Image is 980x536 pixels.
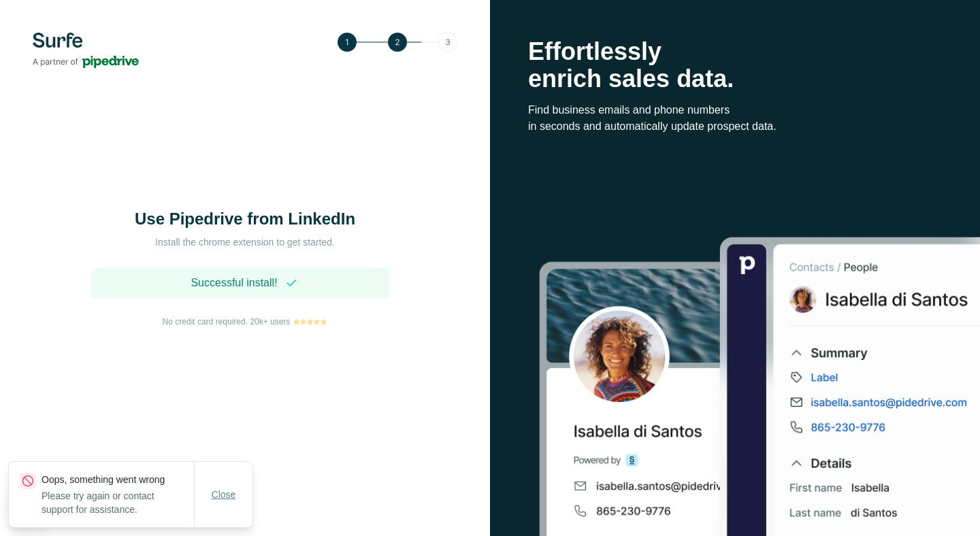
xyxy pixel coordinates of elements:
[212,488,236,501] span: Close
[42,473,194,486] p: Oops, something went wrong
[528,65,942,93] p: enrich sales data.
[163,316,291,328] span: No credit card required. 20k+ users
[528,102,942,118] p: Find business emails and phone numbers
[338,33,457,52] img: Step 2
[33,33,139,68] img: Surfe's logo
[109,208,381,230] h1: Use Pipedrive from LinkedIn
[202,482,246,507] button: Close
[191,275,277,291] span: Successful install!
[539,235,980,536] img: Surfe Stock Photo - Selling good vibes
[109,235,381,249] p: Install the chrome extension to get started.
[42,489,194,516] p: Please try again or contact support for assistance.
[528,118,942,135] p: in seconds and automatically update prospect data.
[528,38,942,65] p: Effortlessly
